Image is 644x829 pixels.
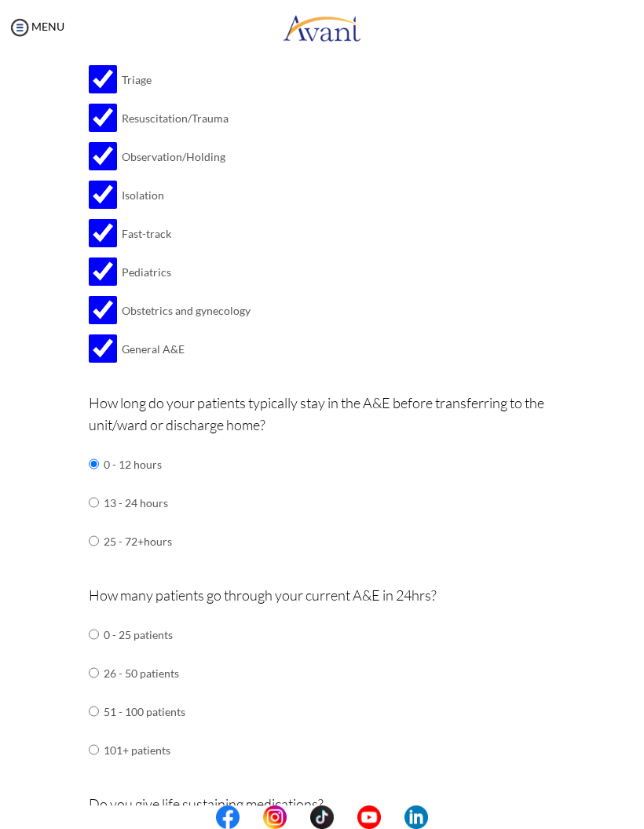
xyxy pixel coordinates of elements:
td: 101+ patients [104,731,185,769]
img: li.png [404,805,428,829]
img: fb.png [216,805,240,829]
td: Observation/Holding [122,137,251,176]
td: Pediatrics [122,253,251,291]
td: Obstetrics and gynecology [122,291,251,330]
img: blank.png [240,805,263,829]
img: yt.png [357,805,381,829]
td: Fast-track [122,214,251,253]
td: Isolation [122,176,251,214]
img: in.png [263,805,287,829]
p: Do you give life sustaining medications? [89,793,556,815]
td: 0 - 25 patients [104,615,185,654]
td: Triage [122,60,251,99]
img: logo.png [283,4,361,51]
td: 25 - 72+hours [104,522,172,561]
td: Resuscitation/Trauma [122,99,251,137]
p: How many patients go through your current A&E in 24hrs? [89,584,556,606]
p: How long do your patients typically stay in the A&E before transferring to the unit/ward or disch... [89,392,556,436]
img: blank.png [334,805,357,829]
td: General A&E [122,330,251,368]
a: MENU [8,20,64,33]
img: blank.png [381,805,404,829]
img: blank.png [287,805,310,829]
td: 0 - 12 hours [104,445,172,484]
img: icon-menu.png [8,16,31,39]
td: 13 - 24 hours [104,484,172,522]
img: tt.png [310,805,334,829]
td: 51 - 100 patients [104,692,185,731]
td: 26 - 50 patients [104,654,185,692]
